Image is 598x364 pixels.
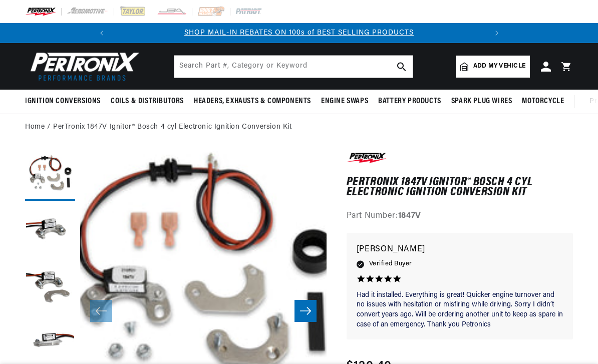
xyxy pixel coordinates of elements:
[25,122,45,133] a: Home
[522,96,564,107] span: Motorcycle
[25,49,140,84] img: Pertronix
[194,96,311,107] span: Headers, Exhausts & Components
[92,23,112,43] button: Translation missing: en.sections.announcements.previous_announcement
[391,56,413,78] button: search button
[451,96,512,107] span: Spark Plug Wires
[25,151,75,201] button: Load image 1 in gallery view
[487,23,507,43] button: Translation missing: en.sections.announcements.next_announcement
[398,212,421,220] strong: 1847V
[53,122,292,133] a: PerTronix 1847V Ignitor® Bosch 4 cyl Electronic Ignition Conversion Kit
[294,300,317,322] button: Slide right
[25,96,101,107] span: Ignition Conversions
[90,300,112,322] button: Slide left
[174,56,413,78] input: Search Part #, Category or Keyword
[316,90,373,113] summary: Engine Swaps
[112,28,487,39] div: Announcement
[373,90,446,113] summary: Battery Products
[378,96,441,107] span: Battery Products
[112,28,487,39] div: 1 of 2
[111,96,184,107] span: Coils & Distributors
[456,56,530,78] a: Add my vehicle
[106,90,189,113] summary: Coils & Distributors
[25,90,106,113] summary: Ignition Conversions
[189,90,316,113] summary: Headers, Exhausts & Components
[321,96,368,107] span: Engine Swaps
[357,243,563,257] p: [PERSON_NAME]
[473,62,525,71] span: Add my vehicle
[517,90,569,113] summary: Motorcycle
[446,90,517,113] summary: Spark Plug Wires
[369,258,412,269] span: Verified Buyer
[184,29,414,37] a: SHOP MAIL-IN REBATES ON 100s of BEST SELLING PRODUCTS
[357,290,563,329] p: Had it installed. Everything is great! Quicker engine turnover and no issues with hesitation or m...
[347,177,573,198] h1: PerTronix 1847V Ignitor® Bosch 4 cyl Electronic Ignition Conversion Kit
[25,122,573,133] nav: breadcrumbs
[25,206,75,256] button: Load image 2 in gallery view
[347,210,573,223] div: Part Number:
[25,261,75,311] button: Load image 3 in gallery view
